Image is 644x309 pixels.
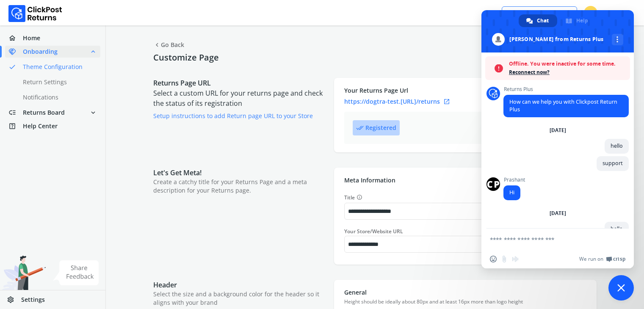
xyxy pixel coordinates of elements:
a: homeHome [5,32,100,44]
span: settings [7,294,21,306]
span: Help Center [23,122,58,130]
a: Return Settings [5,76,111,88]
span: How can we help you with Clickpost Return Plus [509,98,617,113]
label: Your Store/Website URL [344,228,586,235]
a: doneTheme Configuration [5,61,111,73]
div: Chat [519,14,557,27]
span: low_priority [8,107,23,119]
span: Returns Plus [503,86,629,92]
span: support [603,160,623,167]
span: We run on [579,256,603,262]
a: help_centerHelp Center [5,120,100,132]
a: We run onCrisp [579,256,625,262]
span: Onboarding [23,47,58,56]
span: help_center [8,120,23,132]
span: hello [611,142,623,149]
div: [DATE] [550,211,566,216]
button: done_allRegistered [353,120,400,135]
span: home [8,32,23,44]
p: General [344,288,586,297]
span: open_in_new [443,97,450,107]
label: Title [344,193,586,202]
span: expand_more [89,107,97,119]
div: More channels [612,34,623,45]
span: Offline. You were inactive for some time. [509,60,626,68]
span: chevron_left [153,39,161,51]
img: Logo [8,5,62,22]
span: Prashant [503,177,525,183]
p: Your Returns Page Url [344,86,586,95]
span: expand_less [89,46,97,58]
a: visibilityPreview Return Page [502,6,577,19]
p: Let's Get Meta! [153,168,326,178]
span: done [8,61,16,73]
textarea: Compose your message... [490,236,607,243]
p: Create a catchy title for your Returns Page and a meta description for your Returns page. [153,178,326,195]
span: Reconnect now? [509,68,626,77]
p: Header [153,280,326,290]
div: dogtra-test [584,6,632,19]
a: Setup instructions to add Return page URL to your Store [153,112,313,120]
p: Meta Information [344,176,586,185]
span: handshake [8,46,23,58]
span: Settings [21,295,45,304]
span: Chat [537,14,549,27]
p: Height should be ideally about 80px and at least 16px more than logo height [344,298,586,305]
button: Title [355,193,362,202]
span: D [584,6,597,19]
p: Returns Page URL [153,78,326,88]
img: share feedback [53,260,99,285]
span: Crisp [613,256,625,262]
span: info [357,193,362,201]
span: Insert an emoji [490,256,497,262]
span: Returns Board [23,108,65,117]
span: done_all [356,122,364,134]
a: Notifications [5,91,111,103]
span: Go Back [153,39,184,51]
div: Close chat [608,275,634,301]
span: hello [611,225,623,232]
a: https://dogtra-test.[URL]/returnsopen_in_new [344,97,586,107]
div: [DATE] [550,128,566,133]
span: Home [23,34,40,42]
span: visibility [506,7,513,19]
div: Select a custom URL for your returns page and check the status of its registration [153,78,326,152]
h4: Customize Page [153,52,597,63]
p: Select the size and a background color for the header so it aligns with your brand [153,290,326,307]
span: Hi [509,189,514,196]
